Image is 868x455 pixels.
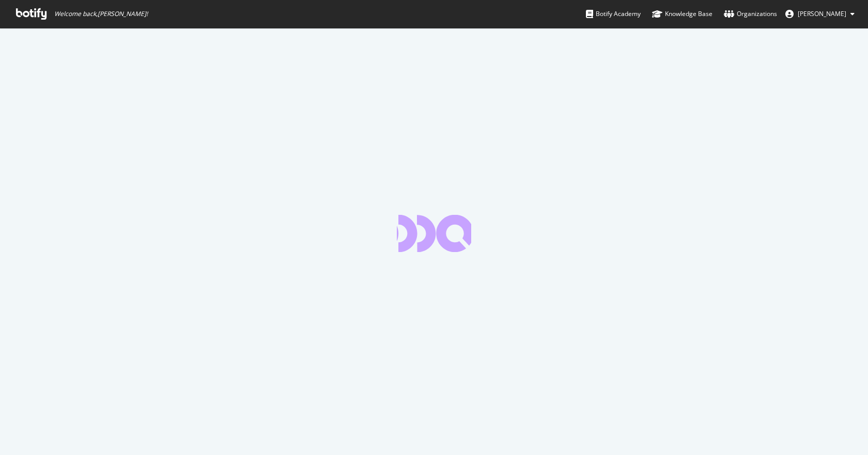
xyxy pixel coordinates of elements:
[397,215,471,252] div: animation
[586,9,641,19] div: Botify Academy
[724,9,777,19] div: Organizations
[652,9,712,19] div: Knowledge Base
[54,10,148,18] span: Welcome back, [PERSON_NAME] !
[777,6,863,22] button: [PERSON_NAME]
[798,9,846,18] span: Lukas MÄNNL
